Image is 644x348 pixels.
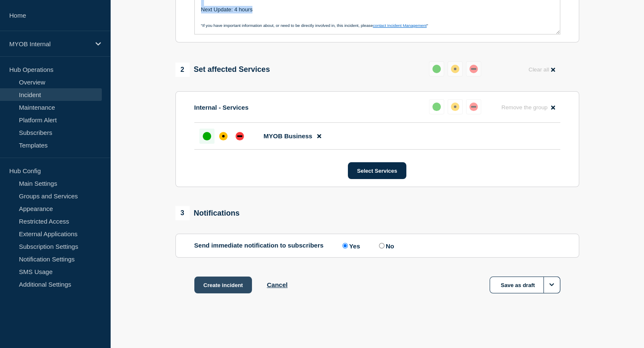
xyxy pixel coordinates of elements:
button: Save as draft [490,277,560,293]
div: Send immediate notification to subscribers [194,242,560,250]
button: up [429,99,444,114]
div: up [203,132,211,140]
p: Internal - Services [194,104,249,111]
button: up [429,61,444,76]
button: Clear all [523,61,560,78]
input: Yes [342,243,348,248]
button: Cancel [267,281,287,288]
input: No [379,243,384,248]
p: Next Update: 4 hours [201,6,554,13]
div: affected [451,65,459,73]
div: down [236,132,244,140]
button: Remove the group [496,99,560,116]
div: up [432,65,441,73]
div: affected [219,132,228,140]
span: "If you have important information about, or need to be directly involved in, this incident, please [201,23,373,28]
button: down [466,99,481,114]
div: down [469,103,478,111]
button: Create incident [194,277,252,293]
span: Remove the group [501,104,548,111]
a: contact Incident Management [373,23,427,28]
button: affected [448,61,463,76]
div: affected [451,103,459,111]
p: Send immediate notification to subscribers [194,242,324,250]
p: MYOB Internal [9,40,90,47]
button: affected [448,99,463,114]
button: Options [543,277,560,293]
span: 3 [175,206,190,220]
span: " [427,23,428,28]
button: down [466,61,481,76]
div: up [432,103,441,111]
div: Set affected Services [175,63,270,77]
span: 2 [175,63,190,77]
label: No [377,242,394,250]
div: Notifications [175,206,240,220]
span: MYOB Business [264,132,313,140]
label: Yes [340,242,360,250]
div: down [469,65,478,73]
button: Select Services [348,162,406,179]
